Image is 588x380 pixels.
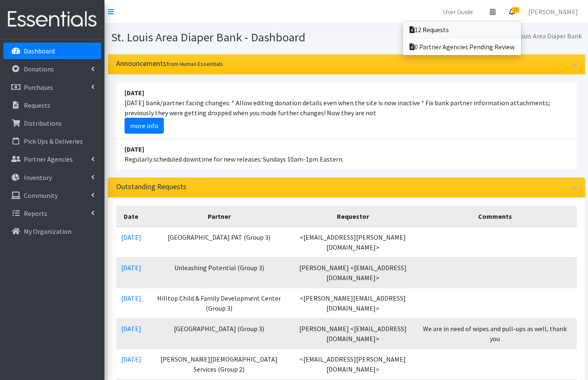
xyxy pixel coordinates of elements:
[146,206,293,227] th: Partner
[3,97,101,114] a: Requests
[3,133,101,149] a: Pick Ups & Deliveries
[3,223,101,240] a: My Organization
[146,318,293,349] td: [GEOGRAPHIC_DATA] (Group 3)
[121,355,141,363] a: [DATE]
[116,139,577,169] li: Regularly scheduled downtime for new releases: Sundays 10am-1pm Eastern.
[436,3,480,20] a: User Guide
[116,206,146,227] th: Date
[24,119,62,127] p: Distributions
[3,79,101,96] a: Purchases
[403,38,521,55] a: 0 Partner Agencies Pending Review
[24,173,52,182] p: Inventory
[121,294,141,302] a: [DATE]
[3,151,101,167] a: Partner Agencies
[499,30,582,42] li: St. Louis Area Diaper Bank
[292,257,413,288] td: [PERSON_NAME] <[EMAIL_ADDRESS][DOMAIN_NAME]>
[3,43,101,59] a: Dashboard
[116,83,577,139] li: [DATE] bank/partner facing changes: * Allow editing donation details even when the site is now in...
[3,5,101,33] img: HumanEssentials
[125,89,144,97] strong: [DATE]
[111,30,344,45] h1: St. Louis Area Diaper Bank - Dashboard
[121,233,141,241] a: [DATE]
[3,169,101,186] a: Inventory
[116,182,186,191] h3: Outstanding Requests
[3,187,101,204] a: Community
[121,263,141,272] a: [DATE]
[413,206,577,227] th: Comments
[125,118,164,134] a: more info
[24,227,71,236] p: My Organization
[413,318,577,349] td: We are in need of wipes and pull-ups as well, thank you
[512,7,519,13] span: 12
[292,227,413,258] td: <[EMAIL_ADDRESS][PERSON_NAME][DOMAIN_NAME]>
[146,257,293,288] td: Unleashing Potential (Group 3)
[24,101,50,109] p: Requests
[146,288,293,318] td: Hilltop Child & Family Development Center (Group 3)
[24,65,54,73] p: Donations
[116,59,223,68] h3: Announcements
[24,83,53,91] p: Purchases
[24,209,47,218] p: Reports
[166,60,223,68] small: from Human Essentials
[403,21,521,38] a: 12 Requests
[24,155,73,163] p: Partner Agencies
[292,206,413,227] th: Requestor
[121,324,141,333] a: [DATE]
[502,3,522,20] a: 12
[24,191,58,200] p: Community
[125,145,144,153] strong: [DATE]
[24,47,55,55] p: Dashboard
[24,137,83,145] p: Pick Ups & Deliveries
[3,115,101,132] a: Distributions
[146,349,293,379] td: [PERSON_NAME][DEMOGRAPHIC_DATA] Services (Group 2)
[522,3,585,20] a: [PERSON_NAME]
[3,205,101,222] a: Reports
[292,288,413,318] td: <[PERSON_NAME][EMAIL_ADDRESS][DOMAIN_NAME]>
[3,61,101,77] a: Donations
[292,349,413,379] td: <[EMAIL_ADDRESS][PERSON_NAME][DOMAIN_NAME]>
[146,227,293,258] td: [GEOGRAPHIC_DATA] PAT (Group 3)
[292,318,413,349] td: [PERSON_NAME] <[EMAIL_ADDRESS][DOMAIN_NAME]>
